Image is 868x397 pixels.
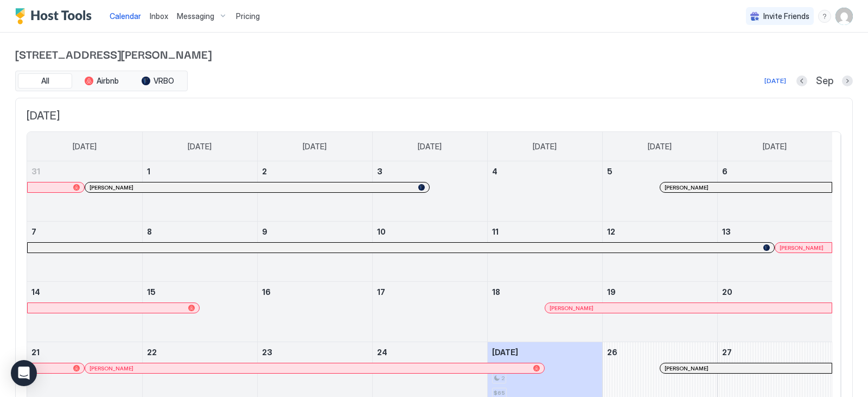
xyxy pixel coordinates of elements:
[90,184,133,191] span: [PERSON_NAME]
[143,342,257,362] a: September 22, 2025
[372,222,487,282] td: September 10, 2025
[131,73,185,89] button: VRBO
[377,227,386,236] span: 10
[488,282,602,302] a: September 18, 2025
[27,161,142,222] td: August 31, 2025
[602,222,717,282] td: September 12, 2025
[142,161,257,222] td: September 1, 2025
[303,142,327,152] span: [DATE]
[607,167,612,176] span: 5
[796,75,807,86] button: Previous month
[665,365,827,372] div: [PERSON_NAME]
[73,142,97,152] span: [DATE]
[492,348,518,357] span: [DATE]
[818,10,831,23] div: menu
[258,342,372,362] a: September 23, 2025
[665,184,709,191] span: [PERSON_NAME]
[418,142,442,152] span: [DATE]
[97,76,119,86] span: Airbnb
[602,282,717,342] td: September 19, 2025
[258,222,372,242] a: September 9, 2025
[637,132,682,161] a: Friday
[722,167,727,176] span: 6
[31,167,40,176] span: 31
[27,109,841,123] span: [DATE]
[764,76,786,86] div: [DATE]
[373,222,487,242] a: September 10, 2025
[257,222,372,282] td: September 9, 2025
[18,73,72,89] button: All
[257,282,372,342] td: September 16, 2025
[665,184,827,191] div: [PERSON_NAME]
[722,348,732,357] span: 27
[90,365,540,372] div: [PERSON_NAME]
[177,132,222,161] a: Monday
[603,282,717,302] a: September 19, 2025
[488,161,602,181] a: September 4, 2025
[292,132,337,161] a: Tuesday
[15,46,853,62] span: [STREET_ADDRESS][PERSON_NAME]
[27,342,142,362] a: September 21, 2025
[492,227,499,236] span: 11
[143,282,257,302] a: September 15, 2025
[718,282,833,302] a: September 20, 2025
[648,142,672,152] span: [DATE]
[62,132,107,161] a: Sunday
[763,74,788,87] button: [DATE]
[722,287,732,297] span: 20
[74,73,129,89] button: Airbnb
[142,222,257,282] td: September 8, 2025
[607,348,617,357] span: 26
[607,227,615,236] span: 12
[717,161,832,222] td: September 6, 2025
[718,222,833,242] a: September 13, 2025
[763,142,787,152] span: [DATE]
[150,10,168,22] a: Inbox
[262,348,272,357] span: 23
[188,142,212,152] span: [DATE]
[257,161,372,222] td: September 2, 2025
[90,184,425,191] div: [PERSON_NAME]
[550,305,593,312] span: [PERSON_NAME]
[90,365,133,372] span: [PERSON_NAME]
[488,342,602,362] a: September 25, 2025
[236,11,260,21] span: Pricing
[487,161,602,222] td: September 4, 2025
[11,360,37,386] div: Open Intercom Messenger
[154,76,174,86] span: VRBO
[31,287,40,297] span: 14
[377,348,387,357] span: 24
[27,161,142,181] a: August 31, 2025
[835,8,853,25] div: User profile
[407,132,452,161] a: Wednesday
[494,389,505,396] span: $65
[522,132,567,161] a: Thursday
[377,167,382,176] span: 3
[110,10,141,22] a: Calendar
[15,8,97,24] div: Host Tools Logo
[780,244,824,251] span: [PERSON_NAME]
[258,161,372,181] a: September 2, 2025
[487,282,602,342] td: September 18, 2025
[143,222,257,242] a: September 8, 2025
[258,282,372,302] a: September 16, 2025
[27,222,142,282] td: September 7, 2025
[31,227,36,236] span: 7
[262,227,267,236] span: 9
[717,222,832,282] td: September 13, 2025
[550,305,827,312] div: [PERSON_NAME]
[262,167,267,176] span: 2
[717,282,832,342] td: September 20, 2025
[27,282,142,302] a: September 14, 2025
[147,167,150,176] span: 1
[143,161,257,181] a: September 1, 2025
[752,132,797,161] a: Saturday
[147,287,156,297] span: 15
[501,375,505,382] span: 2
[842,75,853,86] button: Next month
[722,227,731,236] span: 13
[492,167,497,176] span: 4
[377,287,385,297] span: 17
[373,282,487,302] a: September 17, 2025
[603,222,717,242] a: September 12, 2025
